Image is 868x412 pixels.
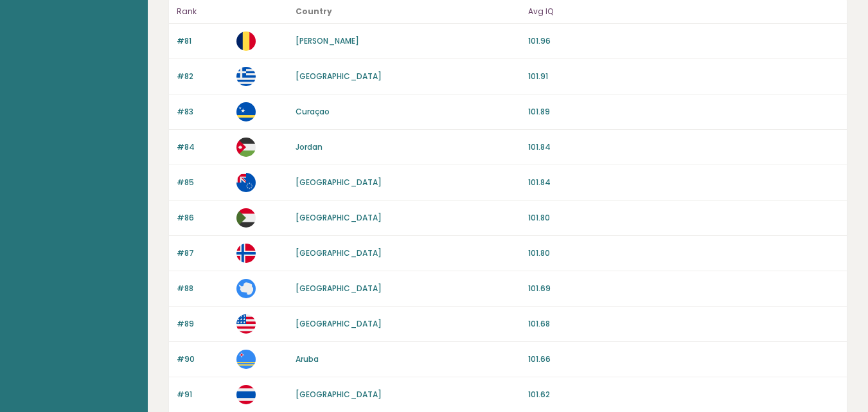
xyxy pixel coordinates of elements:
a: [PERSON_NAME] [296,35,359,46]
img: jo.svg [236,138,256,157]
img: gr.svg [236,67,256,86]
p: #85 [177,177,229,188]
p: #90 [177,354,229,365]
p: 101.80 [528,212,839,224]
a: Curaçao [296,106,330,117]
p: 101.69 [528,283,839,294]
p: #87 [177,247,229,259]
img: aq.svg [236,279,256,298]
p: #89 [177,318,229,330]
img: ck.svg [236,173,256,192]
img: sd.svg [236,208,256,228]
p: #91 [177,389,229,400]
img: cw.svg [236,102,256,121]
img: aw.svg [236,350,256,369]
a: Aruba [296,354,319,364]
p: 101.91 [528,71,839,82]
a: [GEOGRAPHIC_DATA] [296,71,382,82]
p: 101.80 [528,247,839,259]
p: #82 [177,71,229,82]
a: [GEOGRAPHIC_DATA] [296,318,382,329]
img: td.svg [236,31,256,51]
p: #84 [177,141,229,153]
p: Avg IQ [528,4,839,19]
p: 101.89 [528,106,839,118]
a: [GEOGRAPHIC_DATA] [296,247,382,258]
a: [GEOGRAPHIC_DATA] [296,177,382,188]
a: Jordan [296,141,323,152]
p: Rank [177,4,229,19]
b: Country [296,6,332,17]
img: th.svg [236,385,256,404]
p: 101.62 [528,389,839,400]
p: #83 [177,106,229,118]
p: 101.66 [528,354,839,365]
img: bv.svg [236,244,256,263]
p: 101.96 [528,35,839,47]
p: #88 [177,283,229,294]
a: [GEOGRAPHIC_DATA] [296,389,382,400]
a: [GEOGRAPHIC_DATA] [296,283,382,294]
p: #81 [177,35,229,47]
a: [GEOGRAPHIC_DATA] [296,212,382,223]
img: us.svg [236,314,256,334]
p: #86 [177,212,229,224]
p: 101.68 [528,318,839,330]
p: 101.84 [528,141,839,153]
p: 101.84 [528,177,839,188]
